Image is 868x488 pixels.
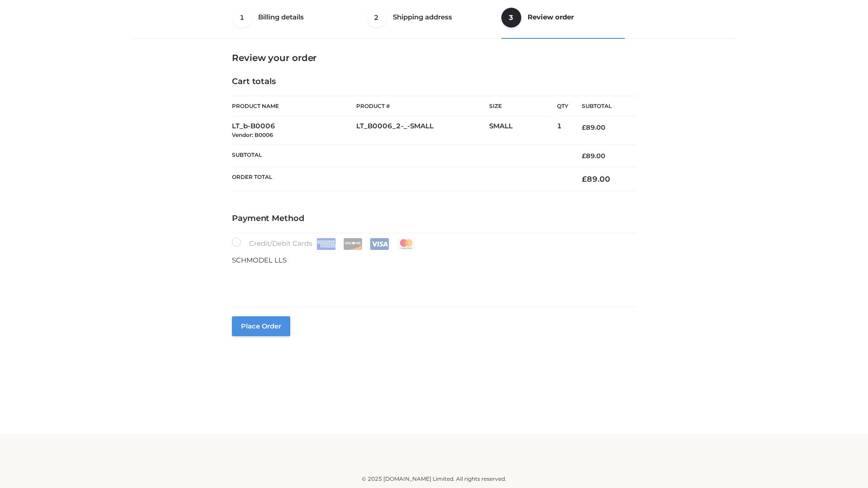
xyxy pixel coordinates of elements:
[582,174,587,183] span: £
[582,152,605,160] bdi: 89.00
[396,238,416,250] img: Mastercard
[232,96,356,117] th: Product Name
[568,96,636,117] th: Subtotal
[356,117,489,145] td: LT_B0006_2-_-SMALL
[316,238,336,250] img: Amex
[582,123,605,131] bdi: 89.00
[134,474,734,483] div: © 2025 [DOMAIN_NAME] Limited. All rights reserved.
[343,238,363,250] img: Discover
[232,77,636,87] h4: Cart totals
[232,316,290,336] button: Place order
[582,152,586,160] span: £
[582,174,610,183] bdi: 89.00
[557,117,568,145] td: 1
[232,214,636,224] h4: Payment Method
[232,254,636,266] p: SCHMODEL LLS
[232,238,417,250] label: Credit/Debit Cards
[232,167,568,191] th: Order Total
[356,96,489,117] th: Product #
[489,96,552,117] th: Size
[232,117,356,145] td: LT_b-B0006
[232,52,636,63] h3: Review your order
[232,131,273,138] small: Vendor: B0006
[582,123,586,131] span: £
[232,145,568,167] th: Subtotal
[230,264,634,297] iframe: Secure payment input frame
[370,238,389,250] img: Visa
[489,117,557,145] td: SMALL
[557,96,568,117] th: Qty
